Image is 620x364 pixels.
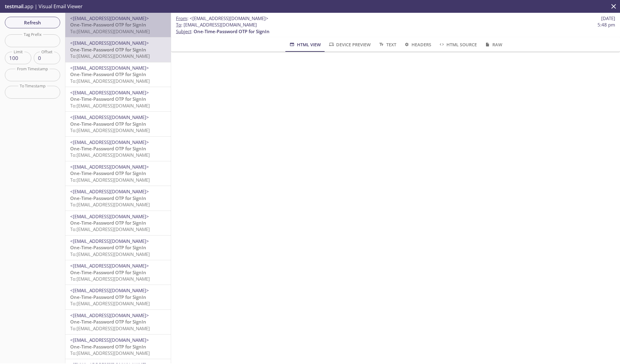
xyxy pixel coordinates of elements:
[65,161,171,186] div: <[EMAIL_ADDRESS][DOMAIN_NAME]>One-Time-Password OTP for SignInTo:[EMAIL_ADDRESS][DOMAIN_NAME]
[65,37,171,62] div: <[EMAIL_ADDRESS][DOMAIN_NAME]>One-Time-Password OTP for SignInTo:[EMAIL_ADDRESS][DOMAIN_NAME]
[65,186,171,210] div: <[EMAIL_ADDRESS][DOMAIN_NAME]>One-Time-Password OTP for SignInTo:[EMAIL_ADDRESS][DOMAIN_NAME]
[65,112,171,136] div: <[EMAIL_ADDRESS][DOMAIN_NAME]>One-Time-Password OTP for SignInTo:[EMAIL_ADDRESS][DOMAIN_NAME]
[70,53,150,59] span: To: [EMAIL_ADDRESS][DOMAIN_NAME]
[65,211,171,235] div: <[EMAIL_ADDRESS][DOMAIN_NAME]>One-Time-Password OTP for SignInTo:[EMAIL_ADDRESS][DOMAIN_NAME]
[70,40,149,46] span: <[EMAIL_ADDRESS][DOMAIN_NAME]>
[484,41,502,48] span: Raw
[404,41,431,48] span: Headers
[176,28,191,34] span: Subject
[328,41,371,48] span: Device Preview
[5,17,60,28] button: Refresh
[70,337,149,343] span: <[EMAIL_ADDRESS][DOMAIN_NAME]>
[70,263,149,269] span: <[EMAIL_ADDRESS][DOMAIN_NAME]>
[70,89,149,96] span: <[EMAIL_ADDRESS][DOMAIN_NAME]>
[289,41,321,48] span: HTML View
[70,127,150,133] span: To: [EMAIL_ADDRESS][DOMAIN_NAME]
[70,114,149,120] span: <[EMAIL_ADDRESS][DOMAIN_NAME]>
[70,145,146,152] span: One-Time-Password OTP for SignIn
[70,350,150,356] span: To: [EMAIL_ADDRESS][DOMAIN_NAME]
[176,15,268,22] span: :
[70,188,149,194] span: <[EMAIL_ADDRESS][DOMAIN_NAME]>
[598,22,615,28] span: 5:48 pm
[70,220,146,226] span: One-Time-Password OTP for SignIn
[70,269,146,275] span: One-Time-Password OTP for SignIn
[190,15,268,21] span: <[EMAIL_ADDRESS][DOMAIN_NAME]>
[70,276,150,282] span: To: [EMAIL_ADDRESS][DOMAIN_NAME]
[70,213,149,219] span: <[EMAIL_ADDRESS][DOMAIN_NAME]>
[70,226,150,232] span: To: [EMAIL_ADDRESS][DOMAIN_NAME]
[70,344,146,350] span: One-Time-Password OTP for SignIn
[5,3,23,10] span: testmail
[70,164,149,170] span: <[EMAIL_ADDRESS][DOMAIN_NAME]>
[194,28,270,34] span: One-Time-Password OTP for SignIn
[70,251,150,257] span: To: [EMAIL_ADDRESS][DOMAIN_NAME]
[439,41,477,48] span: HTML Source
[70,47,146,53] span: One-Time-Password OTP for SignIn
[70,121,146,127] span: One-Time-Password OTP for SignIn
[176,22,615,35] p: :
[70,152,150,158] span: To: [EMAIL_ADDRESS][DOMAIN_NAME]
[70,65,149,71] span: <[EMAIL_ADDRESS][DOMAIN_NAME]>
[70,71,146,77] span: One-Time-Password OTP for SignIn
[65,137,171,161] div: <[EMAIL_ADDRESS][DOMAIN_NAME]>One-Time-Password OTP for SignInTo:[EMAIL_ADDRESS][DOMAIN_NAME]
[65,285,171,309] div: <[EMAIL_ADDRESS][DOMAIN_NAME]>One-Time-Password OTP for SignInTo:[EMAIL_ADDRESS][DOMAIN_NAME]
[70,325,150,331] span: To: [EMAIL_ADDRESS][DOMAIN_NAME]
[601,15,615,22] span: [DATE]
[70,300,150,306] span: To: [EMAIL_ADDRESS][DOMAIN_NAME]
[65,310,171,334] div: <[EMAIL_ADDRESS][DOMAIN_NAME]>One-Time-Password OTP for SignInTo:[EMAIL_ADDRESS][DOMAIN_NAME]
[70,15,149,21] span: <[EMAIL_ADDRESS][DOMAIN_NAME]>
[70,287,149,293] span: <[EMAIL_ADDRESS][DOMAIN_NAME]>
[65,236,171,260] div: <[EMAIL_ADDRESS][DOMAIN_NAME]>One-Time-Password OTP for SignInTo:[EMAIL_ADDRESS][DOMAIN_NAME]
[65,87,171,111] div: <[EMAIL_ADDRESS][DOMAIN_NAME]>One-Time-Password OTP for SignInTo:[EMAIL_ADDRESS][DOMAIN_NAME]
[10,19,55,26] span: Refresh
[65,62,171,87] div: <[EMAIL_ADDRESS][DOMAIN_NAME]>One-Time-Password OTP for SignInTo:[EMAIL_ADDRESS][DOMAIN_NAME]
[70,294,146,300] span: One-Time-Password OTP for SignIn
[70,103,150,109] span: To: [EMAIL_ADDRESS][DOMAIN_NAME]
[70,177,150,183] span: To: [EMAIL_ADDRESS][DOMAIN_NAME]
[65,13,171,37] div: <[EMAIL_ADDRESS][DOMAIN_NAME]>One-Time-Password OTP for SignInTo:[EMAIL_ADDRESS][DOMAIN_NAME]
[70,238,149,244] span: <[EMAIL_ADDRESS][DOMAIN_NAME]>
[70,170,146,176] span: One-Time-Password OTP for SignIn
[70,319,146,325] span: One-Time-Password OTP for SignIn
[176,15,187,21] span: From
[378,41,396,48] span: Text
[176,22,181,28] span: To
[65,260,171,285] div: <[EMAIL_ADDRESS][DOMAIN_NAME]>One-Time-Password OTP for SignInTo:[EMAIL_ADDRESS][DOMAIN_NAME]
[70,195,146,201] span: One-Time-Password OTP for SignIn
[176,22,257,28] span: : [EMAIL_ADDRESS][DOMAIN_NAME]
[70,139,149,145] span: <[EMAIL_ADDRESS][DOMAIN_NAME]>
[70,78,150,84] span: To: [EMAIL_ADDRESS][DOMAIN_NAME]
[70,22,146,28] span: One-Time-Password OTP for SignIn
[70,96,146,102] span: One-Time-Password OTP for SignIn
[70,244,146,250] span: One-Time-Password OTP for SignIn
[70,312,149,318] span: <[EMAIL_ADDRESS][DOMAIN_NAME]>
[70,28,150,34] span: To: [EMAIL_ADDRESS][DOMAIN_NAME]
[65,334,171,359] div: <[EMAIL_ADDRESS][DOMAIN_NAME]>One-Time-Password OTP for SignInTo:[EMAIL_ADDRESS][DOMAIN_NAME]
[70,201,150,208] span: To: [EMAIL_ADDRESS][DOMAIN_NAME]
